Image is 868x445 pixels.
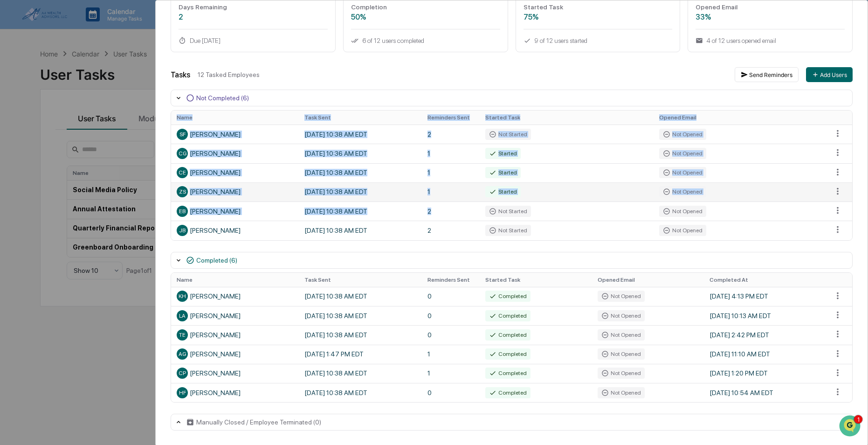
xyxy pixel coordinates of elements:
span: KH [179,293,186,299]
img: 1746055101610-c473b297-6a78-478c-a979-82029cc54cd1 [19,127,26,135]
div: Opened Email [696,3,845,11]
td: 0 [422,383,480,402]
div: [PERSON_NAME] [177,291,293,302]
div: 50% [351,13,500,21]
div: 6 of 12 users completed [351,37,500,44]
td: [DATE] 10:38 AM EDT [299,163,422,182]
span: Pylon [93,206,113,213]
div: Completed [485,368,530,379]
div: [PERSON_NAME] [177,225,293,236]
td: [DATE] 10:38 AM EDT [299,383,422,402]
div: Not Opened [598,291,645,302]
img: Jack Rasmussen [9,118,24,133]
a: 🔎Data Lookup [6,180,62,196]
td: 2 [422,202,480,221]
span: CE [179,169,186,176]
span: • [77,127,81,134]
div: Start new chat [42,71,153,81]
div: 33% [696,13,845,21]
span: HF [179,389,186,396]
td: 2 [422,125,480,144]
td: [DATE] 4:13 PM EDT [704,287,827,306]
td: [DATE] 10:38 AM EDT [299,125,422,144]
a: 🗄️Attestations [64,162,119,179]
span: TE [179,332,186,338]
button: Send Reminders [735,67,799,82]
th: Completed At [704,273,827,287]
th: Name [171,273,299,287]
td: [DATE] 10:38 AM EDT [299,182,422,202]
div: [PERSON_NAME] [177,387,293,398]
td: 0 [422,287,480,306]
th: Opened Email [592,273,704,287]
td: 1 [422,345,480,364]
td: [DATE] 10:38 AM EDT [299,202,422,221]
th: Reminders Sent [422,111,480,125]
div: Not Opened [659,129,706,140]
div: [PERSON_NAME] [177,329,293,341]
th: Name [171,111,299,125]
div: Completed [485,348,530,360]
span: SF [179,131,186,138]
div: Tasks [171,70,190,79]
div: [PERSON_NAME] [177,148,293,159]
div: [PERSON_NAME] [177,348,293,360]
td: [DATE] 2:42 PM EDT [704,325,827,344]
th: Started Task [480,273,592,287]
div: Completion [351,3,500,11]
td: 1 [422,163,480,182]
div: 🖐️ [9,167,17,174]
div: Past conversations [9,104,62,111]
div: Due [DATE] [179,37,328,44]
td: [DATE] 11:10 AM EDT [704,345,827,364]
div: Completed [485,387,530,398]
div: Not Started [485,129,531,140]
span: Preclearance [19,166,60,175]
div: Not Started [485,206,531,217]
td: [DATE] 10:38 AM EDT [299,325,422,344]
th: Task Sent [299,111,422,125]
a: Powered byPylon [66,206,113,213]
td: [DATE] 10:38 AM EDT [299,287,422,306]
div: Not Opened [659,148,706,159]
td: [DATE] 10:36 AM EDT [299,144,422,163]
span: LA [179,313,186,319]
td: [DATE] 10:38 AM EDT [299,221,422,240]
div: Not Opened [598,368,645,379]
td: 1 [422,144,480,163]
div: 12 Tasked Employees [198,71,727,78]
td: [DATE] 10:38 AM EDT [299,364,422,383]
div: 🔎 [9,184,17,192]
div: Not Opened [598,387,645,398]
span: [DATE] [83,127,102,134]
td: 1 [422,364,480,383]
div: Completed [485,310,530,321]
td: [DATE] 1:47 PM EDT [299,345,422,364]
a: 🖐️Preclearance [6,162,64,179]
div: Not Opened [659,167,706,178]
td: [DATE] 10:13 AM EDT [704,306,827,325]
div: 9 of 12 users started [524,37,673,44]
div: Started [485,148,521,159]
span: CP [179,370,186,376]
td: 2 [422,221,480,240]
span: Attestations [77,166,116,175]
th: Opened Email [654,111,827,125]
td: 0 [422,325,480,344]
div: Completed [485,329,530,341]
th: Started Task [480,111,653,125]
td: [DATE] 10:54 AM EDT [704,383,827,402]
span: CG [179,150,186,157]
p: How can we help? [9,20,170,35]
button: See all [145,102,170,113]
div: Not Opened [659,206,706,217]
div: Manually Closed / Employee Terminated (0) [196,418,321,426]
img: 8933085812038_c878075ebb4cc5468115_72.jpg [20,71,36,88]
div: [PERSON_NAME] [177,368,293,379]
div: [PERSON_NAME] [177,129,293,140]
div: [PERSON_NAME] [177,206,293,217]
div: Started [485,186,521,197]
div: [PERSON_NAME] [177,186,293,197]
